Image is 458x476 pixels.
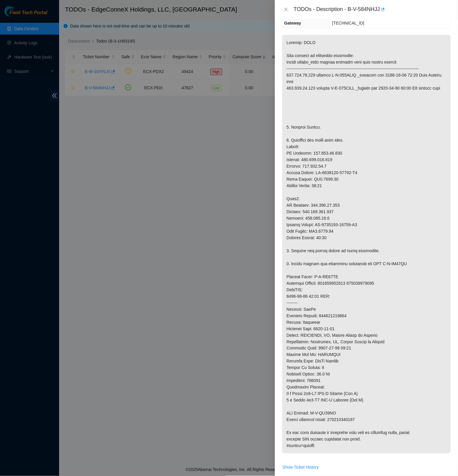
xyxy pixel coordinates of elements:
[332,21,364,25] span: [TECHNICAL_ID]
[294,5,451,14] div: TODOs - Description - B-V-584NHJJ
[284,7,288,12] span: close
[282,463,319,472] button: Show Ticket History
[284,21,301,25] span: Gateway
[282,35,451,454] p: Loremip: DOLO Sita consect ad elitseddo eiusmodte: incidi utlabo_etdo magnaa enimadm veni quis no...
[282,464,319,471] span: Show Ticket History
[282,7,290,12] button: Close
